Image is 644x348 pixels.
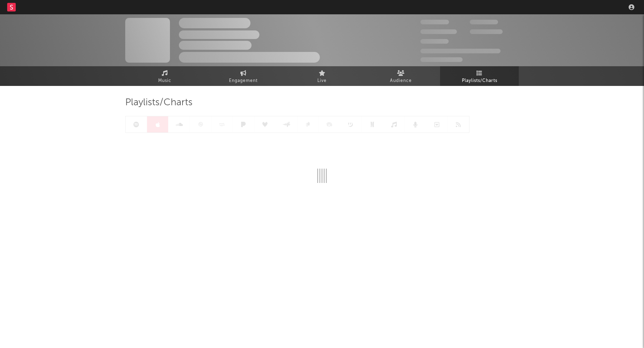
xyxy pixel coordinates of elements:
[420,57,463,62] span: Jump Score: 85.0
[470,29,503,34] span: 1,000,000
[420,29,457,34] span: 50,000,000
[283,66,361,86] a: Live
[229,77,258,85] span: Engagement
[420,20,449,24] span: 300,000
[420,49,501,53] span: 50,000,000 Monthly Listeners
[361,66,440,86] a: Audience
[440,66,519,86] a: Playlists/Charts
[470,20,498,24] span: 100,000
[420,39,449,44] span: 100,000
[158,77,171,85] span: Music
[204,66,283,86] a: Engagement
[317,77,327,85] span: Live
[462,77,497,85] span: Playlists/Charts
[125,66,204,86] a: Music
[125,98,192,107] span: Playlists/Charts
[390,77,412,85] span: Audience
